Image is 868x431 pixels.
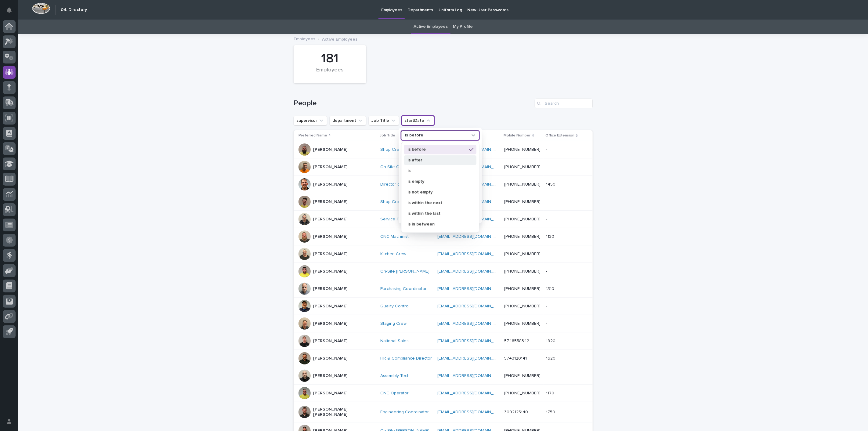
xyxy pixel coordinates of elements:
a: [EMAIL_ADDRESS][DOMAIN_NAME] [437,287,506,291]
p: 1620 [546,355,557,361]
button: Job Title [369,116,399,125]
tr: [PERSON_NAME] [PERSON_NAME]Engineering Coordinator [EMAIL_ADDRESS][DOMAIN_NAME] 309212514017501750 [294,402,593,422]
a: Shop Crew [380,147,402,152]
a: [PHONE_NUMBER] [505,200,541,204]
a: 5748558342 [505,339,530,343]
h2: 04. Directory [61,7,87,13]
tr: [PERSON_NAME]Purchasing Coordinator [EMAIL_ADDRESS][DOMAIN_NAME] [PHONE_NUMBER]13101310 [294,280,593,298]
a: [PHONE_NUMBER] [505,182,541,187]
p: Job Title [380,132,395,139]
button: department [330,116,366,125]
a: [EMAIL_ADDRESS][DOMAIN_NAME] [437,304,506,308]
tr: [PERSON_NAME]On-Site Crew [EMAIL_ADDRESS][DOMAIN_NAME] [PHONE_NUMBER]-- [294,158,593,176]
p: 1750 [546,408,556,415]
a: Assembly Tech [380,373,410,378]
p: Office Extension [545,132,574,139]
a: [PHONE_NUMBER] [505,165,541,169]
a: Employees [294,35,315,42]
div: 181 [304,51,356,66]
a: On-Site [PERSON_NAME] [380,269,429,274]
a: [EMAIL_ADDRESS][DOMAIN_NAME] [437,391,506,395]
p: - [546,268,548,274]
p: [PERSON_NAME] [313,356,347,361]
p: Mobile Number [504,132,531,139]
p: Preferred Name [298,132,327,139]
a: [EMAIL_ADDRESS][DOMAIN_NAME] [437,374,506,378]
p: [PERSON_NAME] [313,339,347,344]
p: [PERSON_NAME] [313,252,347,257]
p: - [546,302,548,309]
tr: [PERSON_NAME]HR & Compliance Director [EMAIL_ADDRESS][DOMAIN_NAME] 574312014116201620 [294,350,593,367]
a: [EMAIL_ADDRESS][DOMAIN_NAME] [437,356,506,360]
p: - [546,250,548,257]
p: 1170 [546,389,555,396]
p: [PERSON_NAME] [313,391,347,396]
a: [EMAIL_ADDRESS][DOMAIN_NAME] [437,339,506,343]
p: [PERSON_NAME] [313,199,347,205]
tr: [PERSON_NAME]CNC Machinist [EMAIL_ADDRESS][DOMAIN_NAME] [PHONE_NUMBER]11201120 [294,228,593,245]
a: [PHONE_NUMBER] [505,252,541,256]
input: Search [535,99,593,108]
a: Kitchen Crew [380,252,406,257]
a: Active Employees [414,20,448,34]
p: is not empty [407,190,467,194]
a: Quality Control [380,304,410,309]
a: [EMAIL_ADDRESS][DOMAIN_NAME] [437,252,506,256]
a: [PHONE_NUMBER] [505,217,541,221]
a: National Sales [380,339,409,344]
a: Purchasing Coordinator [380,286,427,292]
p: - [546,146,548,152]
a: [PHONE_NUMBER] [505,391,541,395]
button: supervisor [294,116,327,125]
p: is within the last [407,211,467,215]
a: 5743120141 [505,356,527,360]
p: - [546,198,548,205]
tr: [PERSON_NAME]Quality Control [EMAIL_ADDRESS][DOMAIN_NAME] [PHONE_NUMBER]-- [294,298,593,315]
p: is before [405,133,423,138]
p: [PERSON_NAME] [313,182,347,187]
p: - [546,320,548,326]
p: - [546,163,548,170]
a: [PHONE_NUMBER] [505,304,541,308]
p: 1120 [546,233,555,239]
p: is before [407,147,467,151]
a: [PHONE_NUMBER] [505,234,541,239]
div: Employees [304,67,356,80]
a: [EMAIL_ADDRESS][DOMAIN_NAME] [437,321,506,326]
a: On-Site Crew [380,165,407,170]
p: is empty [407,179,467,183]
tr: [PERSON_NAME]Shop Crew [EMAIL_ADDRESS][DOMAIN_NAME] [PHONE_NUMBER]-- [294,141,593,158]
a: Service Tech [380,217,406,222]
a: Staging Crew [380,321,407,326]
tr: [PERSON_NAME]Director of Production [EMAIL_ADDRESS][DOMAIN_NAME] [PHONE_NUMBER]14501450 [294,176,593,193]
a: [PHONE_NUMBER] [505,321,541,326]
a: My Profile [453,20,473,34]
a: Engineering Coordinator [380,410,429,415]
p: is [407,168,467,173]
a: [PHONE_NUMBER] [505,269,541,273]
p: [PERSON_NAME] [313,147,347,152]
p: 1310 [546,285,555,292]
a: HR & Compliance Director [380,356,432,361]
a: [EMAIL_ADDRESS][DOMAIN_NAME] [437,410,506,414]
h1: People [294,99,532,108]
a: [PHONE_NUMBER] [505,374,541,378]
p: [PERSON_NAME] [313,165,347,170]
tr: [PERSON_NAME]CNC Operator [EMAIL_ADDRESS][DOMAIN_NAME] [PHONE_NUMBER]11701170 [294,385,593,402]
p: [PERSON_NAME] [313,321,347,326]
tr: [PERSON_NAME]On-Site [PERSON_NAME] [EMAIL_ADDRESS][DOMAIN_NAME] [PHONE_NUMBER]-- [294,263,593,280]
p: 1920 [546,337,557,344]
a: [EMAIL_ADDRESS][DOMAIN_NAME] [437,269,506,273]
p: [PERSON_NAME] [313,286,347,292]
a: CNC Operator [380,391,409,396]
p: Active Employees [322,35,357,42]
tr: [PERSON_NAME]Assembly Tech [EMAIL_ADDRESS][DOMAIN_NAME] [PHONE_NUMBER]-- [294,367,593,385]
p: [PERSON_NAME] [313,373,347,378]
p: - [546,372,548,378]
tr: [PERSON_NAME]Shop Crew [EMAIL_ADDRESS][DOMAIN_NAME] [PHONE_NUMBER]-- [294,193,593,211]
p: [PERSON_NAME] [313,269,347,274]
tr: [PERSON_NAME]Staging Crew [EMAIL_ADDRESS][DOMAIN_NAME] [PHONE_NUMBER]-- [294,315,593,332]
a: 3092125140 [505,410,528,414]
p: [PERSON_NAME] [PERSON_NAME] [313,407,374,417]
